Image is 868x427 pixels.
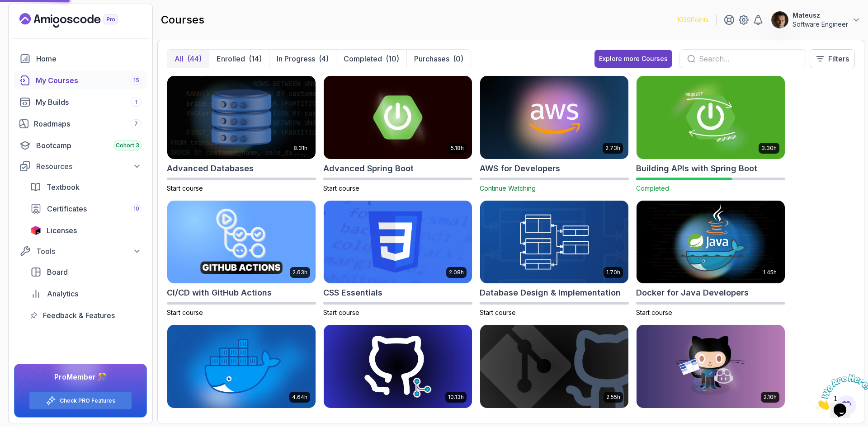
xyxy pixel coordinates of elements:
h2: Git for Professionals [323,411,406,424]
img: Git for Professionals card [324,325,472,408]
iframe: chat widget [812,371,868,413]
a: analytics [25,285,147,303]
div: (10) [386,53,399,64]
div: My Courses [36,75,142,86]
span: Completed [636,184,669,192]
p: 2.73h [605,145,620,152]
p: 1039 Points [677,15,709,24]
img: jetbrains icon [30,226,41,235]
h2: Advanced Spring Boot [323,162,414,175]
button: Purchases(0) [406,50,471,68]
div: Roadmaps [34,118,142,129]
a: builds [14,93,147,111]
span: 7 [134,120,138,127]
img: CI/CD with GitHub Actions card [167,201,316,284]
h2: Advanced Databases [167,162,254,175]
img: user profile image [771,11,788,28]
img: Chat attention grabber [4,4,60,39]
h2: courses [161,13,204,27]
button: Filters [810,49,855,68]
span: Feedback & Features [43,310,115,321]
a: board [25,263,147,281]
input: Search... [699,53,798,64]
a: home [14,50,147,68]
button: Resources [14,158,147,174]
h2: Docker for Java Developers [636,286,749,299]
span: Start course [167,184,203,192]
span: Start course [636,309,672,316]
button: Explore more Courses [594,50,672,68]
a: licenses [25,221,147,239]
img: Building APIs with Spring Boot card [637,76,785,159]
h2: GitHub Toolkit [636,411,693,424]
span: Board [47,267,68,277]
span: 1 [4,4,7,11]
button: In Progress(4) [269,50,336,68]
div: Home [36,53,142,64]
div: My Builds [36,97,142,108]
p: 3.30h [761,145,777,152]
img: Advanced Spring Boot card [324,76,472,159]
img: AWS for Developers card [480,76,628,159]
p: Purchases [414,53,449,64]
p: 2.08h [449,269,464,276]
p: 2.63h [292,269,307,276]
div: (44) [187,53,202,64]
span: Start course [167,309,203,316]
a: bootcamp [14,136,147,155]
a: AWS for Developers card2.73hAWS for DevelopersContinue Watching [480,75,629,193]
div: Tools [36,246,142,257]
img: GitHub Toolkit card [637,325,785,408]
p: 4.64h [292,394,307,401]
span: Start course [323,309,359,316]
a: Landing page [19,13,139,28]
h2: Building APIs with Spring Boot [636,162,757,175]
h2: CI/CD with GitHub Actions [167,286,272,299]
p: Software Engineer [793,20,848,29]
p: All [175,53,184,64]
span: Continue Watching [480,184,536,192]
div: (14) [249,53,262,64]
a: textbook [25,178,147,196]
p: 5.18h [451,145,464,152]
div: Resources [36,161,142,172]
img: Docker For Professionals card [167,325,316,408]
img: CSS Essentials card [324,201,472,284]
span: 1 [135,99,137,106]
span: Cohort 3 [116,142,139,149]
span: Licenses [47,225,77,236]
button: All(44) [167,50,209,68]
p: Completed [344,53,382,64]
p: Mateusz [793,11,848,20]
button: user profile imageMateuszSoftware Engineer [771,11,861,29]
a: certificates [25,200,147,218]
p: 10.13h [448,394,464,401]
p: Enrolled [217,53,245,64]
div: (0) [453,53,463,64]
img: Database Design & Implementation card [480,201,628,284]
button: Check PRO Features [29,391,132,410]
span: 15 [133,77,139,84]
p: 1.45h [763,269,777,276]
div: (4) [319,53,329,64]
span: Textbook [47,182,80,192]
span: 10 [133,205,139,212]
button: Completed(10) [336,50,406,68]
p: 8.31h [293,145,307,152]
p: 1.70h [606,269,620,276]
p: Filters [828,53,849,64]
img: Docker for Java Developers card [637,201,785,284]
img: Git & GitHub Fundamentals card [480,325,628,408]
p: 2.10h [764,394,777,401]
a: Building APIs with Spring Boot card3.30hBuilding APIs with Spring BootCompleted [636,75,785,193]
a: Check PRO Features [60,397,115,404]
span: Analytics [47,288,78,299]
div: Explore more Courses [599,54,668,63]
p: In Progress [277,53,315,64]
button: Enrolled(14) [209,50,269,68]
h2: Database Design & Implementation [480,286,621,299]
h2: Docker For Professionals [167,411,267,424]
h2: Git & GitHub Fundamentals [480,411,587,424]
a: courses [14,71,147,89]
